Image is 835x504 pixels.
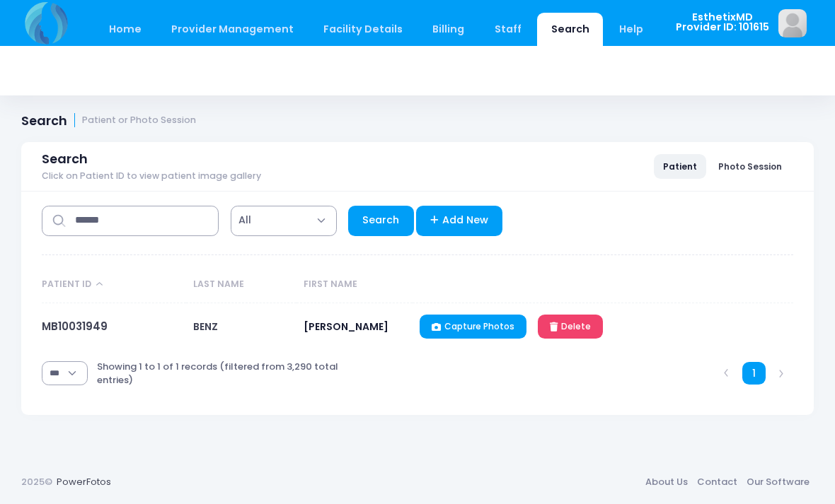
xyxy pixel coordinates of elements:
a: Add New [416,206,503,236]
span: All [238,213,251,228]
a: Facility Details [310,13,417,46]
span: 2025© [21,475,52,488]
a: Photo Session [709,154,791,178]
a: Capture Photos [420,315,526,339]
span: Click on Patient ID to view patient image gallery [42,171,261,182]
a: Delete [538,315,603,339]
th: First Name: activate to sort column ascending [296,266,413,303]
span: EsthetixMD Provider ID: 101615 [676,12,769,33]
a: MB10031949 [42,319,108,334]
a: PowerFotos [57,475,111,488]
a: Home [95,13,155,46]
h1: Search [21,113,196,128]
span: Search [42,151,88,166]
a: Provider Management [157,13,307,46]
a: 1 [742,362,766,385]
div: Showing 1 to 1 of 1 records (filtered from 3,290 total entries) [97,351,348,397]
a: Search [537,13,603,46]
a: Our Software [742,469,814,495]
a: About Us [640,469,692,495]
a: Search [348,206,414,236]
a: Patient [654,154,706,178]
a: Staff [480,13,535,46]
th: Patient ID: activate to sort column descending [42,266,186,303]
img: image [778,9,807,37]
a: Billing [419,13,478,46]
a: Help [606,13,657,46]
span: [PERSON_NAME] [304,320,388,334]
a: Contact [692,469,742,495]
small: Patient or Photo Session [82,115,196,126]
span: All [231,206,337,236]
span: BENZ [193,320,218,334]
th: Last Name: activate to sort column ascending [186,266,297,303]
